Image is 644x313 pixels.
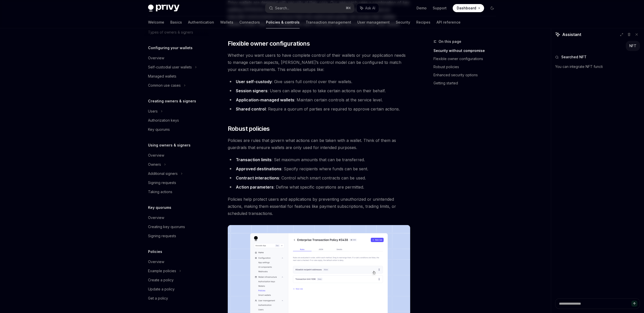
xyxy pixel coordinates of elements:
[457,6,476,11] span: Dashboard
[148,73,176,79] div: Managed wallets
[236,175,279,180] strong: Contract interactions
[357,16,390,28] a: User management
[144,285,209,294] a: Update a policy
[265,4,354,13] button: Search...⌘K
[228,156,410,163] li: : Set maximum amounts that can be transferred.
[228,125,270,133] span: Robust policies
[148,161,161,168] div: Owners
[170,16,182,28] a: Basics
[148,98,196,104] h5: Creating owners & signers
[396,16,410,28] a: Security
[437,16,461,28] a: API reference
[433,63,500,71] a: Robust policies
[148,233,176,239] div: Signing requests
[275,5,289,11] div: Search...
[148,16,164,28] a: Welcome
[488,4,496,12] button: Toggle dark mode
[365,6,375,11] span: Ask AI
[631,301,637,307] button: Send message
[228,96,410,103] li: : Maintain certain controls at the service level.
[148,126,170,133] div: Key quorums
[148,215,164,221] div: Overview
[144,72,209,81] a: Managed wallets
[144,178,209,187] a: Signing requests
[266,16,300,28] a: Policies & controls
[228,40,310,48] span: Flexible owner configurations
[148,224,185,230] div: Creating key quorums
[228,52,410,73] span: Whether you want users to have complete control of their wallets or your application needs to man...
[148,268,176,274] div: Example policies
[433,47,500,55] a: Security without compromise
[144,222,209,231] a: Creating key quorums
[148,277,174,283] div: Create a policy
[148,249,162,255] h5: Policies
[144,151,209,160] a: Overview
[148,45,193,51] h5: Configuring your wallets
[228,137,410,151] span: Policies are rules that govern what actions can be taken with a wallet. Think of them as guardrai...
[144,294,209,303] a: Get a policy
[144,116,209,125] a: Authorization keys
[357,4,379,13] button: Ask AI
[228,174,410,181] li: : Control which smart contracts can be used.
[236,185,274,190] strong: Action parameters
[144,257,209,266] a: Overview
[148,180,176,186] div: Signing requests
[453,4,484,12] a: Dashboard
[433,6,447,11] a: Support
[236,79,272,84] strong: User self-custody
[306,16,351,28] a: Transaction management
[144,231,209,241] a: Signing requests
[148,64,192,70] div: Self-custodial user wallets
[236,106,266,112] strong: Shared control
[188,16,214,28] a: Authentication
[148,142,191,148] h5: Using owners & signers
[144,125,209,134] a: Key quorums
[433,55,500,63] a: Flexible owner configurations
[228,78,410,85] li: : Give users full control over their wallets.
[561,54,587,60] span: Searched NFT
[148,171,178,177] div: Additional signers
[239,16,260,28] a: Connectors
[555,54,640,60] button: Searched NFT
[148,259,164,265] div: Overview
[144,275,209,285] a: Create a policy
[148,108,158,114] div: Users
[228,165,410,172] li: : Specify recipients where funds can be sent.
[439,39,461,45] span: On this page
[433,79,500,87] a: Getting started
[148,295,168,301] div: Get a policy
[148,55,164,61] div: Overview
[433,71,500,79] a: Enhanced security options
[562,31,581,38] span: Assistant
[148,82,181,88] div: Common use cases
[555,64,640,70] p: You can integrate NFT functi
[236,97,294,102] strong: Application-managed wallets
[144,187,209,196] a: Taking actions
[144,53,209,63] a: Overview
[346,6,351,10] span: ⌘ K
[228,196,410,217] span: Policies help protect users and applications by preventing unauthorized or unintended actions, ma...
[228,105,410,113] li: : Require a quorum of parties are required to approve certain actions.
[148,152,164,158] div: Overview
[417,6,427,11] a: Demo
[236,166,281,171] strong: Approved destinations
[629,43,636,48] div: NFT
[228,87,410,94] li: : Users can allow apps to take certain actions on their behalf.
[148,189,172,195] div: Taking actions
[148,286,175,292] div: Update a policy
[416,16,430,28] a: Recipes
[236,157,272,162] strong: Transaction limits
[148,5,179,12] img: dark logo
[148,117,179,123] div: Authorization keys
[236,88,267,93] strong: Session signers
[228,183,410,191] li: : Define what specific operations are permitted.
[220,16,233,28] a: Wallets
[144,213,209,222] a: Overview
[148,205,171,211] h5: Key quorums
